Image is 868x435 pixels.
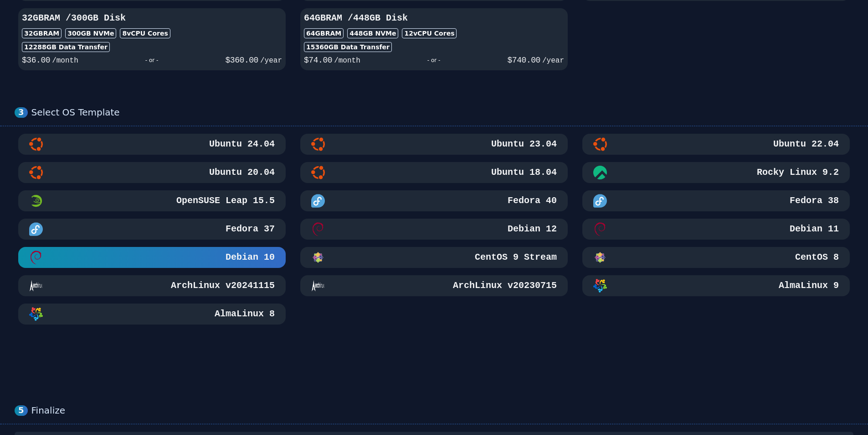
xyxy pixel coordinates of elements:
[18,8,286,70] button: 32GBRAM /300GB Disk32GBRAM300GB NVMe8vCPU Cores12288GB Data Transfer$36.00/month- or -$360.00/year
[489,138,557,151] h3: Ubuntu 23.04
[300,8,568,70] button: 64GBRAM /448GB Disk64GBRAM448GB NVMe12vCPU Cores15360GB Data Transfer$74.00/month- or -$740.00/year
[311,137,325,151] img: Ubuntu 23.04
[473,251,557,264] h3: CentOS 9 Stream
[18,219,286,240] button: Fedora 37Fedora 37
[29,222,43,236] img: Fedora 37
[260,57,282,65] span: /year
[18,190,286,211] button: OpenSUSE Leap 15.5 MinimalOpenSUSE Leap 15.5
[582,162,850,183] button: Rocky Linux 9.2Rocky Linux 9.2
[52,57,78,65] span: /month
[300,190,568,211] button: Fedora 40Fedora 40
[207,166,275,179] h3: Ubuntu 20.04
[18,275,286,296] button: ArchLinux v20241115ArchLinux v20241115
[582,219,850,240] button: Debian 11Debian 11
[300,134,568,155] button: Ubuntu 23.04Ubuntu 23.04
[29,166,43,179] img: Ubuntu 20.04
[582,275,850,296] button: AlmaLinux 9AlmaLinux 9
[120,28,170,38] div: 8 vCPU Cores
[311,279,325,293] img: ArchLinux v20230715
[300,162,568,183] button: Ubuntu 18.04Ubuntu 18.04
[402,28,457,38] div: 12 vCPU Cores
[334,57,360,65] span: /month
[29,279,43,293] img: ArchLinux v20241115
[506,194,557,207] h3: Fedora 40
[347,28,398,38] div: 448 GB NVMe
[755,166,839,179] h3: Rocky Linux 9.2
[593,222,607,236] img: Debian 11
[311,166,325,179] img: Ubuntu 18.04
[360,54,508,67] div: - or -
[224,251,275,264] h3: Debian 10
[582,190,850,211] button: Fedora 38Fedora 38
[311,251,325,264] img: CentOS 9 Stream
[506,223,557,236] h3: Debian 12
[22,12,282,25] h3: 32GB RAM / 300 GB Disk
[22,28,62,38] div: 32GB RAM
[582,247,850,268] button: CentOS 8CentOS 8
[226,56,258,65] span: $ 360.00
[169,279,275,292] h3: ArchLinux v20241115
[582,134,850,155] button: Ubuntu 22.04Ubuntu 22.04
[29,251,43,264] img: Debian 10
[788,194,839,207] h3: Fedora 38
[65,28,116,38] div: 300 GB NVMe
[18,247,286,268] button: Debian 10Debian 10
[29,137,43,151] img: Ubuntu 24.04
[771,138,839,151] h3: Ubuntu 22.04
[224,223,275,236] h3: Fedora 37
[304,42,392,52] div: 15360 GB Data Transfer
[593,279,607,293] img: AlmaLinux 9
[793,251,839,264] h3: CentOS 8
[78,54,226,67] div: - or -
[593,251,607,264] img: CentOS 8
[593,137,607,151] img: Ubuntu 22.04
[593,166,607,179] img: Rocky Linux 9.2
[788,223,839,236] h3: Debian 11
[207,138,275,151] h3: Ubuntu 24.04
[508,56,540,65] span: $ 740.00
[300,219,568,240] button: Debian 12Debian 12
[213,308,275,320] h3: AlmaLinux 8
[29,194,43,208] img: OpenSUSE Leap 15.5 Minimal
[18,304,286,325] button: AlmaLinux 8AlmaLinux 8
[542,57,564,65] span: /year
[311,222,325,236] img: Debian 12
[175,194,275,207] h3: OpenSUSE Leap 15.5
[300,275,568,296] button: ArchLinux v20230715ArchLinux v20230715
[489,166,557,179] h3: Ubuntu 18.04
[18,134,286,155] button: Ubuntu 24.04Ubuntu 24.04
[777,279,839,292] h3: AlmaLinux 9
[18,162,286,183] button: Ubuntu 20.04Ubuntu 20.04
[451,279,557,292] h3: ArchLinux v20230715
[31,107,853,118] div: Select OS Template
[15,405,28,416] div: 5
[29,307,43,321] img: AlmaLinux 8
[22,42,110,52] div: 12288 GB Data Transfer
[304,12,564,25] h3: 64GB RAM / 448 GB Disk
[300,247,568,268] button: CentOS 9 StreamCentOS 9 Stream
[31,405,853,416] div: Finalize
[22,56,50,65] span: $ 36.00
[304,28,344,38] div: 64GB RAM
[593,194,607,208] img: Fedora 38
[15,107,28,118] div: 3
[311,194,325,208] img: Fedora 40
[304,56,332,65] span: $ 74.00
